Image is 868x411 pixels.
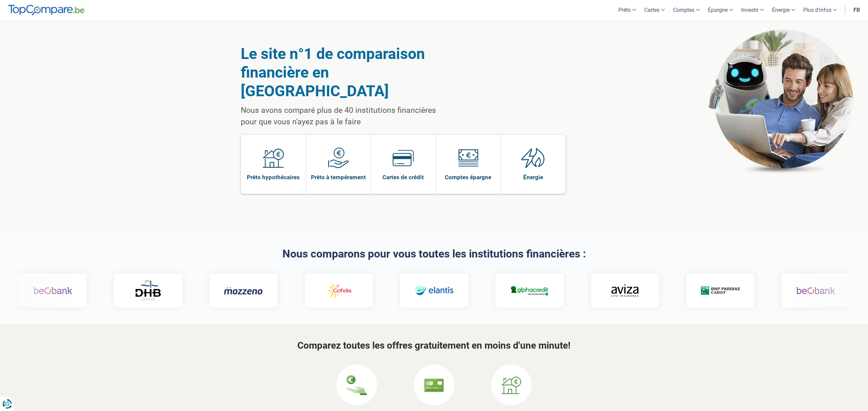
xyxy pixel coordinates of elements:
p: Nous avons comparé plus de 40 institutions financières pour que vous n'ayez pas à le faire [241,105,453,128]
img: Prêts à tempérament [328,147,349,168]
img: Elantis [415,281,454,301]
a: Cartes de crédit Cartes de crédit [371,135,436,194]
a: Énergie Énergie [501,135,566,194]
a: Prêts hypothécaires Prêts hypothécaires [241,135,306,194]
a: Prêts à tempérament Prêts à tempérament [306,135,371,194]
span: Cartes de crédit [382,173,424,181]
img: Alphacredit [510,285,549,296]
h1: Le site n°1 de comparaison financière en [GEOGRAPHIC_DATA] [241,44,453,100]
span: Prêts hypothécaires [247,173,300,181]
img: Prêts [347,375,367,395]
img: Cardif [701,286,740,295]
img: Cartes de crédit [424,375,444,395]
img: Cofidis [319,281,358,301]
img: TopCompare [8,5,84,16]
h2: Nous comparons pour vous toutes les institutions financières : [241,248,627,260]
span: Énergie [523,173,543,181]
img: DHB Bank [135,280,162,301]
img: Aviza [611,284,638,297]
img: Prêts hypothécaires [263,147,284,168]
img: Mozzeno [224,286,263,295]
img: Comptes épargne [458,147,479,168]
a: Comptes épargne Comptes épargne [436,135,501,194]
img: Prêts hypothécaires [501,375,521,395]
img: Énergie [521,147,545,168]
span: Prêts à tempérament [311,173,366,181]
img: Cartes de crédit [393,147,414,168]
h3: Comparez toutes les offres gratuitement en moins d'une minute! [241,341,627,351]
span: Comptes épargne [445,173,491,181]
